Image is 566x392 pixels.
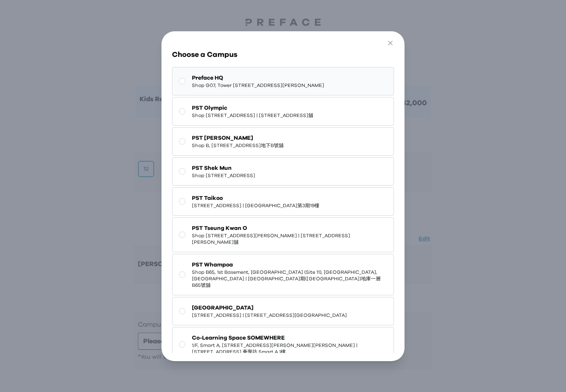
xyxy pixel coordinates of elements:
span: PST Whampoa [192,261,387,269]
button: Co-Learning Space SOMEWHERE1/F, Smart A, [STREET_ADDRESS][PERSON_NAME][PERSON_NAME] | [STREET_ADD... [172,327,394,362]
span: PST Taikoo [192,194,319,202]
span: Shop [STREET_ADDRESS][PERSON_NAME] | [STREET_ADDRESS][PERSON_NAME]舖 [192,232,387,245]
span: Shop [STREET_ADDRESS] [192,172,255,179]
button: PST Shek MunShop [STREET_ADDRESS] [172,157,394,186]
span: [STREET_ADDRESS] | [STREET_ADDRESS][GEOGRAPHIC_DATA] [192,312,347,318]
span: Shop B65, 1st Basement, [GEOGRAPHIC_DATA] (Site 11), [GEOGRAPHIC_DATA], [GEOGRAPHIC_DATA] | [GEOG... [192,269,387,288]
h3: Choose a Campus [172,49,394,61]
span: Shop [STREET_ADDRESS] | [STREET_ADDRESS]舖 [192,112,313,119]
span: Shop B, [STREET_ADDRESS]地下B號舖 [192,142,284,149]
span: Shop G07, Tower [STREET_ADDRESS][PERSON_NAME] [192,82,324,89]
button: [GEOGRAPHIC_DATA][STREET_ADDRESS] | [STREET_ADDRESS][GEOGRAPHIC_DATA] [172,297,394,325]
button: PST Tseung Kwan OShop [STREET_ADDRESS][PERSON_NAME] | [STREET_ADDRESS][PERSON_NAME]舖 [172,217,394,252]
button: PST OlympicShop [STREET_ADDRESS] | [STREET_ADDRESS]舖 [172,97,394,126]
span: Co-Learning Space SOMEWHERE [192,334,387,342]
span: [STREET_ADDRESS] | [GEOGRAPHIC_DATA]第3期19樓 [192,202,319,209]
span: PST Olympic [192,104,313,112]
span: PST Shek Mun [192,164,255,172]
button: PST WhampoaShop B65, 1st Basement, [GEOGRAPHIC_DATA] (Site 11), [GEOGRAPHIC_DATA], [GEOGRAPHIC_DA... [172,254,394,295]
span: PST [PERSON_NAME] [192,134,284,142]
span: 1/F, Smart A, [STREET_ADDRESS][PERSON_NAME][PERSON_NAME] | [STREET_ADDRESS] 薈學坊 Smart A 1樓 [192,342,387,355]
button: Preface HQShop G07, Tower [STREET_ADDRESS][PERSON_NAME] [172,67,394,95]
span: [GEOGRAPHIC_DATA] [192,304,347,312]
span: PST Tseung Kwan O [192,224,387,232]
span: Preface HQ [192,74,324,82]
button: PST [PERSON_NAME]Shop B, [STREET_ADDRESS]地下B號舖 [172,127,394,156]
button: PST Taikoo[STREET_ADDRESS] | [GEOGRAPHIC_DATA]第3期19樓 [172,187,394,216]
